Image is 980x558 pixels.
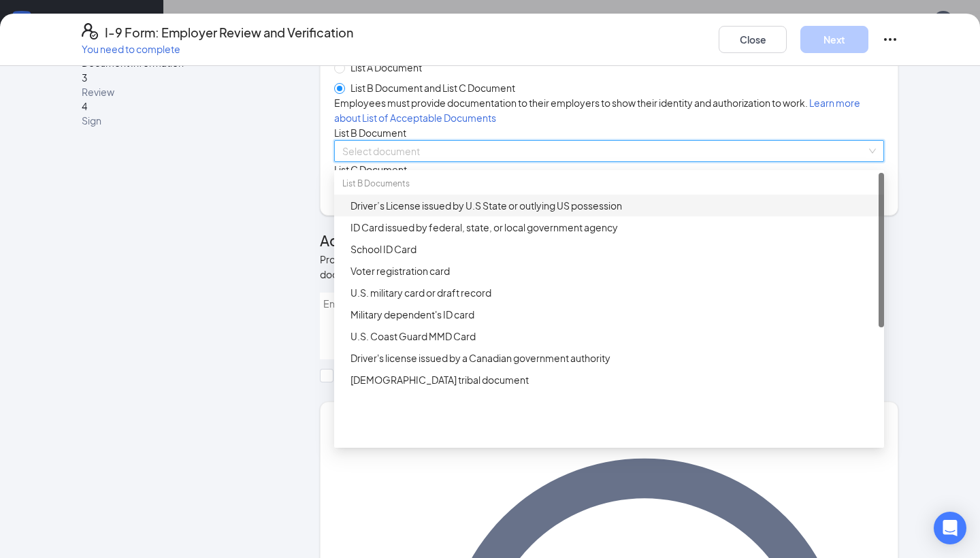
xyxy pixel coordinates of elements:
[82,23,98,39] svg: FormI9EVerifyIcon
[350,307,876,322] div: Military dependent's ID card
[320,231,471,250] span: Additional information
[82,71,87,84] span: 3
[334,127,406,139] span: List B Document
[350,329,876,344] div: U.S. Coast Guard MMD Card
[334,163,407,176] span: List C Document
[350,198,876,213] div: Driver’s License issued by U.S State or outlying US possession
[82,114,286,127] span: Sign
[82,85,286,99] span: Review
[882,31,898,48] svg: Ellipses
[350,285,876,300] div: U.S. military card or draft record
[345,80,521,95] span: List B Document and List C Document
[345,60,427,75] span: List A Document
[82,100,87,112] span: 4
[105,23,353,42] h4: I-9 Form: Employer Review and Verification
[82,42,353,56] p: You need to complete
[320,253,849,280] span: Provide all notes relating employment authorization stamps or receipts, extensions, additional do...
[334,97,860,124] span: Employees must provide documentation to their employers to show their identity and authorization ...
[800,26,868,53] button: Next
[719,26,787,53] button: Close
[350,242,876,257] div: School ID Card
[342,178,410,188] span: List B Documents
[350,263,876,278] div: Voter registration card
[350,372,876,387] div: [DEMOGRAPHIC_DATA] tribal document
[350,350,876,365] div: Driver's license issued by a Canadian government authority
[350,220,876,235] div: ID Card issued by federal, state, or local government agency
[934,512,966,544] div: Open Intercom Messenger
